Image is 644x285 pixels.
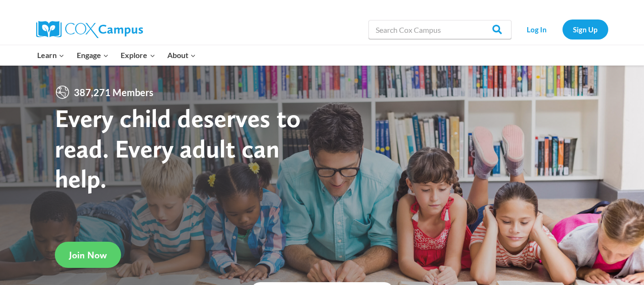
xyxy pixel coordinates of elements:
nav: Primary Navigation [31,45,202,65]
nav: Secondary Navigation [516,20,608,39]
span: Learn [37,49,64,61]
a: Log In [516,20,558,39]
img: Cox Campus [36,21,143,38]
a: Join Now [55,242,121,268]
span: Join Now [69,249,107,261]
a: Sign Up [562,20,608,39]
span: About [167,49,196,61]
input: Search Cox Campus [368,20,511,39]
strong: Every child deserves to read. Every adult can help. [55,103,301,194]
span: 387,271 Members [70,85,157,100]
span: Explore [121,49,155,61]
span: Engage [77,49,109,61]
